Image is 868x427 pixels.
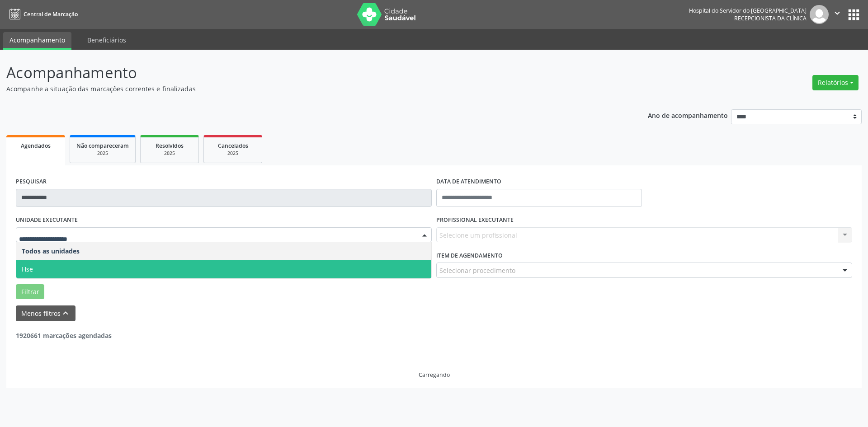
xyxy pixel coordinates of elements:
button: Relatórios [812,75,859,90]
span: Cancelados [218,142,248,150]
span: Hse [22,265,33,273]
button: apps [846,7,862,23]
span: Todos as unidades [22,247,80,255]
button:  [829,5,846,24]
p: Ano de acompanhamento [648,109,728,121]
button: Filtrar [16,284,44,300]
span: Central de Marcação [24,10,78,18]
label: Item de agendamento [436,249,503,263]
span: Resolvidos [156,142,184,150]
i: keyboard_arrow_up [61,308,71,318]
button: Menos filtroskeyboard_arrow_up [16,305,75,321]
div: 2025 [76,150,129,157]
div: Hospital do Servidor do [GEOGRAPHIC_DATA] [689,7,807,14]
span: Agendados [21,142,51,150]
p: Acompanhamento [6,61,605,84]
a: Beneficiários [81,32,132,48]
div: 2025 [147,150,192,157]
strong: 1920661 marcações agendadas [16,331,112,340]
label: UNIDADE EXECUTANTE [16,213,78,227]
label: PESQUISAR [16,175,47,189]
span: Selecionar procedimento [439,266,515,275]
span: Recepcionista da clínica [734,14,807,22]
label: PROFISSIONAL EXECUTANTE [436,213,514,227]
p: Acompanhe a situação das marcações correntes e finalizadas [6,84,605,94]
img: img [810,5,829,24]
div: 2025 [210,150,255,157]
label: DATA DE ATENDIMENTO [436,175,501,189]
i:  [832,8,842,18]
span: Não compareceram [76,142,129,150]
a: Central de Marcação [6,7,78,22]
div: Carregando [419,371,450,379]
a: Acompanhamento [3,32,71,50]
